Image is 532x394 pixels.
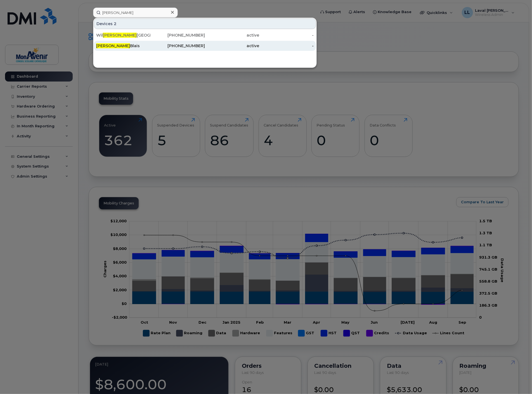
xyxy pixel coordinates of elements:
span: [PERSON_NAME] [103,33,137,38]
div: Wil [GEOGRAPHIC_DATA] [96,32,151,38]
div: Blais [96,43,151,49]
a: [PERSON_NAME]Blais[PHONE_NUMBER]active- [94,41,316,51]
div: Devices [94,18,316,29]
span: [PERSON_NAME] [96,43,130,48]
a: Wil[PERSON_NAME][GEOGRAPHIC_DATA][PHONE_NUMBER]active- [94,30,316,40]
div: active [205,32,259,38]
div: - [259,32,314,38]
div: [PHONE_NUMBER] [151,32,205,38]
div: active [205,43,259,49]
div: [PHONE_NUMBER] [151,43,205,49]
span: 2 [114,21,117,27]
div: - [259,43,314,49]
